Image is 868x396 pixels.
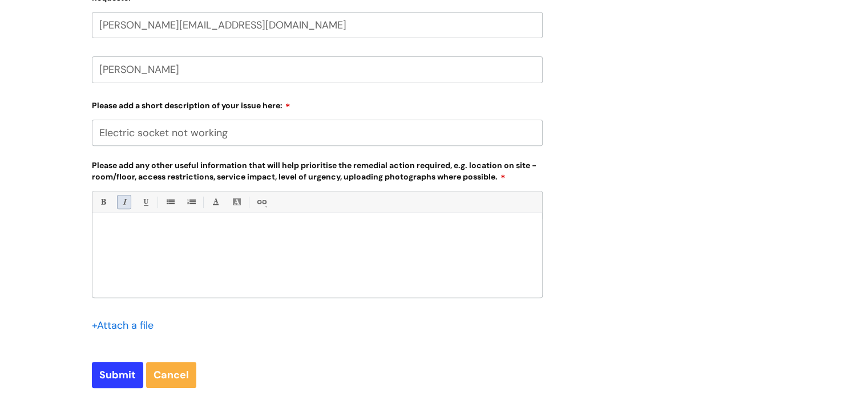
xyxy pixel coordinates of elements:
a: Bold (Ctrl-B) [96,195,110,209]
a: 1. Ordered List (Ctrl-Shift-8) [184,195,198,209]
label: Please add a short description of your issue here: [92,97,543,111]
a: Link [254,195,268,209]
a: • Unordered List (Ctrl-Shift-7) [163,195,177,209]
input: Email [92,12,543,38]
div: Attach a file [92,316,160,334]
a: Back Color [229,195,244,209]
a: Cancel [146,362,196,388]
a: Font Color [208,195,223,209]
input: Submit [92,362,143,388]
a: Underline(Ctrl-U) [138,195,152,209]
label: Please add any other useful information that will help prioritise the remedial action required, e... [92,158,543,182]
a: Italic (Ctrl-I) [117,195,131,209]
input: Your Name [92,56,543,83]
